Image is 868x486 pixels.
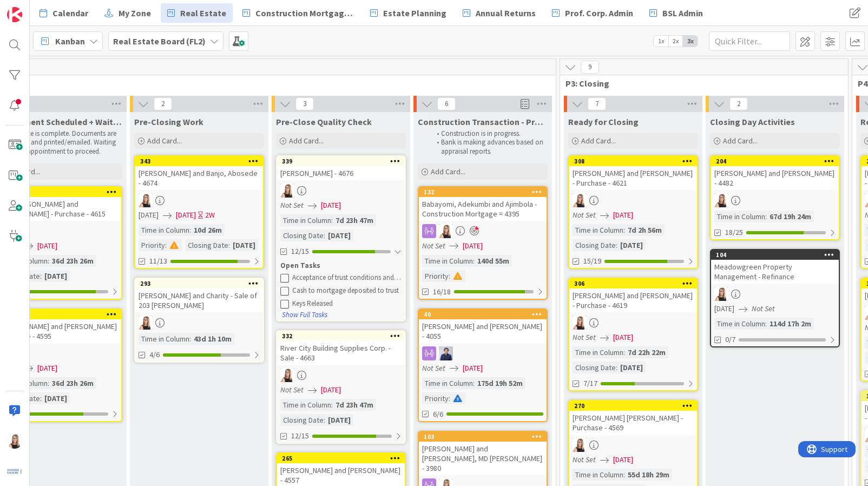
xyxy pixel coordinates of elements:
span: [DATE] [139,209,159,221]
img: DB [139,316,153,330]
div: DB [277,368,405,382]
li: Bank is making advances based on appraisal reports [431,138,546,156]
div: Priority [139,239,165,251]
a: 308[PERSON_NAME] and [PERSON_NAME] - Purchase - 4621DBNot Set[DATE]Time in Column:7d 2h 56mClosin... [568,155,698,269]
span: 0/7 [725,334,735,345]
span: : [331,214,333,226]
a: 339[PERSON_NAME] - 4676DBNot Set[DATE]Time in Column:7d 23h 47mClosing Date:[DATE]12/15Open Tasks... [276,155,406,321]
div: 270 [574,402,697,410]
div: 270 [569,401,697,411]
span: [DATE] [37,240,57,252]
div: [PERSON_NAME] and [PERSON_NAME] - Purchase - 4621 [569,166,697,190]
div: 339[PERSON_NAME] - 4676 [277,156,405,180]
span: 9 [581,61,599,74]
span: 3x [683,36,698,47]
span: : [616,362,617,373]
div: Time in Column [573,469,623,481]
span: 16/18 [433,286,451,298]
div: 103 [424,433,547,441]
span: My Zone [119,6,151,19]
i: Not Set [573,210,596,220]
span: 2 [729,97,748,110]
div: [PERSON_NAME] and Charity - Sale of 203 [PERSON_NAME] [135,288,263,312]
div: [PERSON_NAME] and [PERSON_NAME] - Purchase - 4619 [569,288,697,312]
div: Closing Date [573,239,616,251]
img: CU [439,346,453,360]
span: 15/19 [583,255,601,267]
img: DB [439,224,453,238]
span: Estate Planning [383,6,446,19]
div: Keys Released [292,299,402,308]
span: Kanban [55,35,85,48]
div: 343[PERSON_NAME] and Banjo, Abosede - 4674 [135,156,263,190]
i: Not Set [422,363,445,373]
div: [DATE] [230,239,258,251]
a: 40[PERSON_NAME] and [PERSON_NAME] - 4055CUNot Set[DATE]Time in Column:175d 19h 52mPriority:6/6 [418,308,548,422]
div: DB [277,183,405,198]
button: Show Full Tasks [281,309,328,321]
span: : [40,270,42,282]
span: : [40,392,42,404]
a: Estate Planning [364,3,453,23]
span: 6/6 [433,409,443,420]
span: : [449,392,450,404]
span: Pre-Close Quality Check [276,116,372,127]
span: BSL Admin [662,6,703,19]
div: Closing Date [573,362,616,373]
a: 332River City Building Supplies Corp. - Sale - 4663DBNot Set[DATE]Time in Column:7d 23h 47mClosin... [276,330,406,444]
span: P3: Closing [565,78,834,89]
span: : [165,239,167,251]
div: 332River City Building Supplies Corp. - Sale - 4663 [277,331,405,365]
div: 132 [424,188,547,196]
span: : [324,229,325,241]
span: Support [23,2,49,15]
div: 132Babayomi, Adekumbi and Ajimbola - Construction Mortgage = 4395 [419,187,547,221]
span: Closing Day Activities [710,116,795,127]
span: [DATE] [321,384,341,396]
div: 343 [140,157,263,165]
b: Real Estate Board (FL2) [113,36,206,47]
span: : [616,239,617,251]
div: 104Meadowgreen Property Management - Refinance [711,250,839,284]
div: 204 [716,157,839,165]
div: 332 [277,331,405,341]
span: 6 [437,97,456,110]
div: 306 [569,279,697,288]
a: 204[PERSON_NAME] and [PERSON_NAME] - 4482DBTime in Column:67d 19h 24m18/25 [710,155,840,240]
img: DB [573,316,587,330]
div: 308 [569,156,697,166]
span: 7 [588,97,606,110]
div: 132 [419,187,547,197]
div: DB [711,287,839,301]
span: 11/13 [149,255,167,267]
div: [DATE] [617,362,646,373]
span: [DATE] [714,303,734,314]
div: [PERSON_NAME] and [PERSON_NAME] - 4055 [419,319,547,343]
div: 7d 23h 47m [333,214,376,226]
div: [PERSON_NAME] and [PERSON_NAME], MD [PERSON_NAME] - 3980 [419,442,547,475]
div: 332 [282,332,405,340]
div: 293 [140,280,263,287]
span: : [473,377,475,389]
span: : [473,255,475,267]
div: [PERSON_NAME] and [PERSON_NAME] - 4482 [711,166,839,190]
div: Time in Column [422,255,473,267]
div: River City Building Supplies Corp. - Sale - 4663 [277,341,405,365]
div: [DATE] [325,229,353,241]
div: CU [419,346,547,360]
div: 204[PERSON_NAME] and [PERSON_NAME] - 4482 [711,156,839,190]
span: : [765,318,767,330]
div: 306 [574,280,697,287]
div: Priority [422,270,449,282]
div: [DATE] [325,414,353,426]
div: 175d 19h 52m [475,377,525,389]
div: 55d 18h 29m [625,469,672,481]
span: Construction Transaction - Progress Draws [418,116,548,127]
div: Time in Column [139,333,189,345]
div: 43d 1h 10m [191,333,234,345]
div: [PERSON_NAME] - 4676 [277,166,405,180]
span: : [48,255,49,267]
div: DB [135,316,263,330]
div: 36d 23h 26m [49,377,96,389]
a: BSL Admin [643,3,709,23]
